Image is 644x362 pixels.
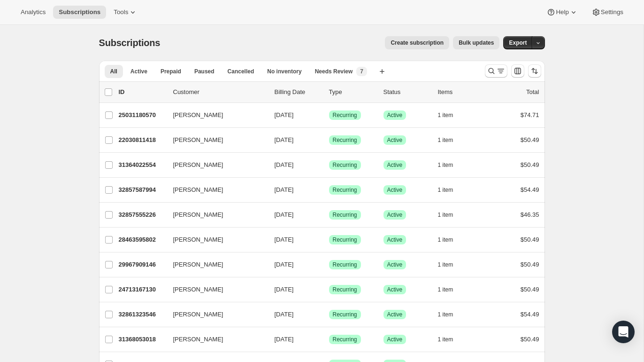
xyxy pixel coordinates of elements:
[119,208,539,221] div: 32857555226[PERSON_NAME][DATE]SuccessRecurringSuccessActive1 item$46.35
[333,136,357,144] span: Recurring
[119,235,166,244] p: 28463595802
[21,8,46,16] span: Analytics
[119,333,539,346] div: 31368053018[PERSON_NAME][DATE]SuccessRecurringSuccessActive1 item$50.49
[438,111,453,119] span: 1 item
[119,310,166,319] p: 32861323546
[387,311,403,318] span: Active
[99,38,161,48] span: Subscriptions
[168,257,261,272] button: [PERSON_NAME]
[275,211,294,218] span: [DATE]
[194,68,215,75] span: Paused
[438,87,485,97] div: Items
[275,311,294,318] span: [DATE]
[275,186,294,193] span: [DATE]
[119,285,166,294] p: 24713167130
[53,6,106,19] button: Subscriptions
[521,136,539,143] span: $50.49
[119,135,166,145] p: 22030811418
[601,8,623,16] span: Settings
[333,111,357,119] span: Recurring
[438,233,464,246] button: 1 item
[173,235,223,244] span: [PERSON_NAME]
[173,185,223,195] span: [PERSON_NAME]
[438,308,464,321] button: 1 item
[119,185,166,195] p: 32857587994
[275,136,294,143] span: [DATE]
[509,39,527,47] span: Export
[387,211,403,219] span: Active
[275,261,294,268] span: [DATE]
[168,108,261,123] button: [PERSON_NAME]
[119,283,539,296] div: 24713167130[PERSON_NAME][DATE]SuccessRecurringSuccessActive1 item$50.49
[541,6,583,19] button: Help
[438,109,464,122] button: 1 item
[333,186,357,194] span: Recurring
[168,182,261,197] button: [PERSON_NAME]
[375,65,390,78] button: Create new view
[521,261,539,268] span: $50.49
[119,87,166,97] p: ID
[360,68,363,75] span: 7
[438,211,453,219] span: 1 item
[119,260,166,269] p: 29967909146
[173,110,223,120] span: [PERSON_NAME]
[521,311,539,318] span: $54.49
[438,134,464,147] button: 1 item
[119,160,166,170] p: 31364022554
[387,286,403,293] span: Active
[119,233,539,246] div: 28463595802[PERSON_NAME][DATE]SuccessRecurringSuccessActive1 item$50.49
[438,286,453,293] span: 1 item
[521,161,539,168] span: $50.49
[438,261,453,268] span: 1 item
[173,210,223,220] span: [PERSON_NAME]
[387,136,403,144] span: Active
[438,333,464,346] button: 1 item
[612,321,635,343] div: Open Intercom Messenger
[438,161,453,169] span: 1 item
[275,161,294,168] span: [DATE]
[586,6,629,19] button: Settings
[275,87,322,97] p: Billing Date
[119,110,166,120] p: 25031180570
[119,258,539,271] div: 29967909146[PERSON_NAME][DATE]SuccessRecurringSuccessActive1 item$50.49
[168,307,261,322] button: [PERSON_NAME]
[387,236,403,244] span: Active
[387,186,403,194] span: Active
[173,285,223,294] span: [PERSON_NAME]
[168,133,261,148] button: [PERSON_NAME]
[275,336,294,343] span: [DATE]
[333,261,357,268] span: Recurring
[333,161,357,169] span: Recurring
[275,286,294,293] span: [DATE]
[161,68,181,75] span: Prepaid
[173,335,223,344] span: [PERSON_NAME]
[438,186,453,194] span: 1 item
[110,68,117,75] span: All
[275,111,294,118] span: [DATE]
[173,260,223,269] span: [PERSON_NAME]
[333,311,357,318] span: Recurring
[526,87,539,97] p: Total
[333,336,357,343] span: Recurring
[438,208,464,221] button: 1 item
[387,336,403,343] span: Active
[385,36,449,49] button: Create subscription
[275,236,294,243] span: [DATE]
[267,68,301,75] span: No inventory
[556,8,568,16] span: Help
[173,135,223,145] span: [PERSON_NAME]
[387,161,403,169] span: Active
[453,36,499,49] button: Bulk updates
[521,186,539,193] span: $54.49
[119,158,539,172] div: 31364022554[PERSON_NAME][DATE]SuccessRecurringSuccessActive1 item$50.49
[173,87,267,97] p: Customer
[521,286,539,293] span: $50.49
[168,232,261,247] button: [PERSON_NAME]
[438,183,464,197] button: 1 item
[119,335,166,344] p: 31368053018
[333,236,357,244] span: Recurring
[168,157,261,173] button: [PERSON_NAME]
[114,8,128,16] span: Tools
[15,6,51,19] button: Analytics
[391,39,444,47] span: Create subscription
